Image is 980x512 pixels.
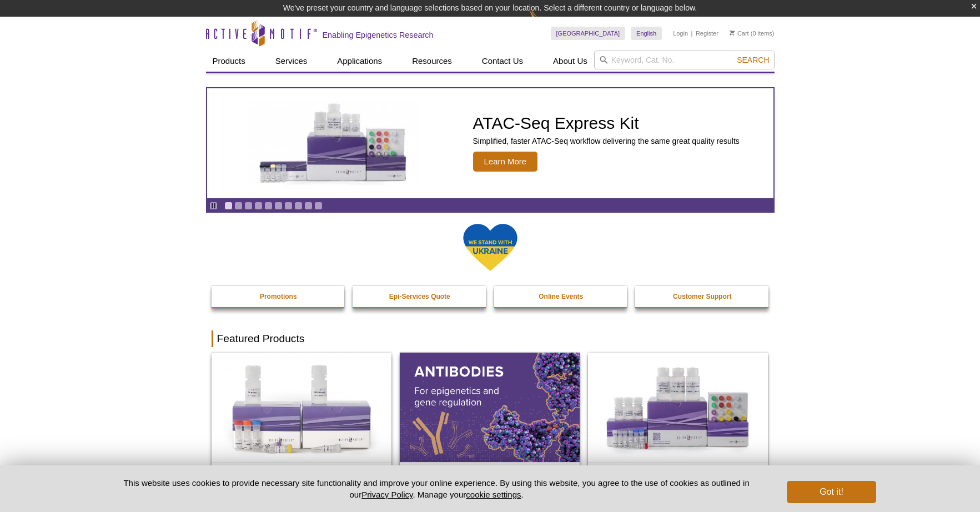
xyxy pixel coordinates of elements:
[224,202,233,210] a: Go to slide 1
[212,286,346,307] a: Promotions
[330,51,389,72] a: Applications
[209,202,218,210] a: Toggle autoplay
[323,30,434,40] h2: Enabling Epigenetics Research
[475,51,530,72] a: Contact Us
[787,481,876,503] button: Got it!
[314,202,323,210] a: Go to slide 10
[104,477,769,500] p: This website uses cookies to provide necessary site functionality and improve your online experie...
[551,27,626,40] a: [GEOGRAPHIC_DATA]
[730,30,735,36] img: Your Cart
[243,101,426,185] img: ATAC-Seq Express Kit
[269,51,314,72] a: Services
[494,286,629,307] a: Online Events
[696,29,718,37] a: Register
[673,29,688,37] a: Login
[588,353,768,461] img: CUT&Tag-IT® Express Assay Kit
[389,293,450,300] strong: Epi-Services Quote
[673,293,731,300] strong: Customer Support
[353,286,487,307] a: Epi-Services Quote
[284,202,293,210] a: Go to slide 7
[206,51,252,72] a: Products
[361,490,413,499] a: Privacy Policy
[254,202,263,210] a: Go to slide 4
[234,202,243,210] a: Go to slide 2
[294,202,303,210] a: Go to slide 8
[631,27,662,40] a: English
[737,56,769,64] span: Search
[594,51,775,69] input: Keyword, Cat. No.
[463,223,518,272] img: We Stand With Ukraine
[730,29,749,37] a: Cart
[244,202,253,210] a: Go to slide 3
[212,330,769,347] h2: Featured Products
[730,27,775,40] li: (0 items)
[529,8,559,34] img: Change Here
[473,115,740,132] h2: ATAC-Seq Express Kit
[635,286,770,307] a: Customer Support
[473,152,538,172] span: Learn More
[207,88,773,198] a: ATAC-Seq Express Kit ATAC-Seq Express Kit Simplified, faster ATAC-Seq workflow delivering the sam...
[304,202,313,210] a: Go to slide 9
[539,293,583,300] strong: Online Events
[212,353,391,461] img: DNA Library Prep Kit for Illumina
[691,27,693,40] li: |
[264,202,273,210] a: Go to slide 5
[733,55,772,65] button: Search
[466,490,521,499] button: cookie settings
[546,51,594,72] a: About Us
[274,202,283,210] a: Go to slide 6
[260,293,297,300] strong: Promotions
[207,88,773,198] article: ATAC-Seq Express Kit
[405,51,459,72] a: Resources
[400,353,580,461] img: All Antibodies
[473,136,740,146] p: Simplified, faster ATAC-Seq workflow delivering the same great quality results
